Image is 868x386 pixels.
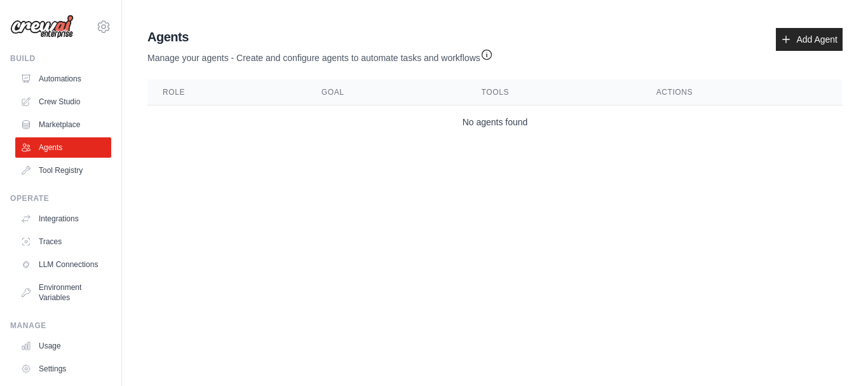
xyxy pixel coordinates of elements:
[15,114,111,135] a: Marketplace
[147,28,493,46] h2: Agents
[15,137,111,158] a: Agents
[15,277,111,308] a: Environment Variables
[306,79,466,106] th: Goal
[466,79,641,106] th: Tools
[15,69,111,89] a: Automations
[15,254,111,275] a: LLM Connections
[15,359,111,379] a: Settings
[10,15,74,39] img: Logo
[776,28,843,51] a: Add Agent
[10,193,111,203] div: Operate
[15,336,111,356] a: Usage
[147,79,306,106] th: Role
[15,160,111,181] a: Tool Registry
[15,209,111,229] a: Integrations
[10,53,111,64] div: Build
[147,106,843,139] td: No agents found
[147,46,493,64] p: Manage your agents - Create and configure agents to automate tasks and workflows
[641,79,843,106] th: Actions
[10,321,111,331] div: Manage
[15,231,111,252] a: Traces
[15,92,111,112] a: Crew Studio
